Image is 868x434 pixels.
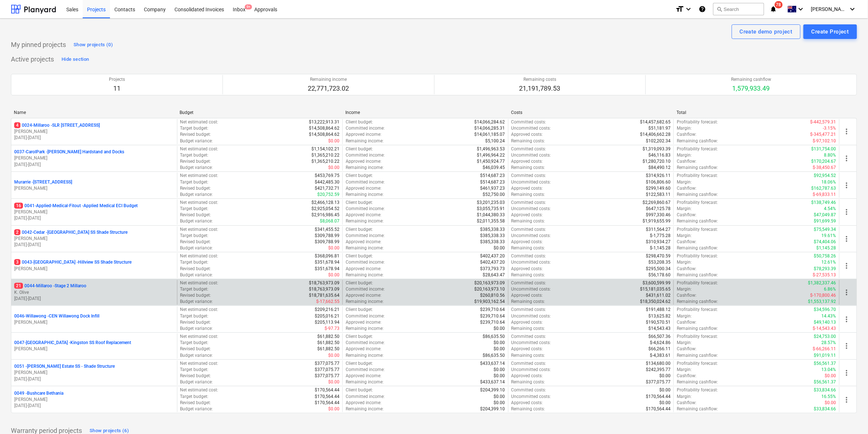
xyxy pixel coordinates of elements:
span: more_vert [843,342,851,350]
i: notifications [770,5,777,13]
span: more_vert [843,234,851,243]
p: $1,496,963.53 [477,146,505,152]
span: 9+ [245,4,252,9]
p: Revised budget : [180,266,211,272]
p: Committed income : [346,125,385,131]
p: $385,338.33 [480,239,505,245]
p: Remaining costs : [511,192,545,198]
p: Approved income : [346,266,381,272]
p: [PERSON_NAME] [14,266,174,272]
span: 4 [14,122,20,128]
p: Profitability forecast : [677,226,718,233]
p: $514,687.23 [480,173,505,179]
p: Client budget : [346,173,373,179]
p: $1,280,720.10 [643,158,671,165]
p: [PERSON_NAME] [14,319,174,325]
p: $-1,775.28 [650,233,671,239]
p: [DATE] - [DATE] [14,403,174,409]
p: $2,011,355.58 [477,218,505,224]
p: $1,382,337.46 [808,280,836,286]
p: -3.15% [823,125,836,131]
p: Approved income : [346,212,381,218]
p: Remaining income : [346,138,384,144]
div: 0046-Willawong -CEN Willawong Dock Infill[PERSON_NAME] [14,313,174,325]
p: Approved costs : [511,239,543,245]
p: Committed costs : [511,280,546,286]
div: Name [14,110,174,115]
p: Committed income : [346,152,385,158]
p: Budget variance : [180,272,213,278]
i: keyboard_arrow_down [848,5,857,13]
p: $131,754.00 [812,146,836,152]
p: 22,771,723.02 [308,84,349,93]
p: Active projects [11,55,54,64]
div: Hide section [62,55,89,64]
p: [DATE] - [DATE] [14,242,174,248]
p: $453,769.75 [315,173,339,179]
p: $997,330.46 [646,212,671,218]
p: $78,293.39 [814,266,836,272]
p: Committed costs : [511,226,546,233]
span: more_vert [843,261,851,270]
p: $56,178.60 [648,272,671,278]
p: Profitability forecast : [677,119,718,125]
p: Net estimated cost : [180,280,219,286]
p: $0.00 [328,272,339,278]
p: Revised budget : [180,185,211,192]
p: $14,066,285.31 [475,125,505,131]
p: K. Olive [14,289,174,296]
div: 0049 -Bushcare Bethania[PERSON_NAME][DATE]-[DATE] [14,390,174,409]
div: Show projects (0) [74,41,113,49]
p: Remaining costs : [511,165,545,171]
p: $299,149.60 [646,185,671,192]
p: $52,750.00 [483,192,505,198]
p: $309,788.99 [315,239,339,245]
p: Approved costs : [511,266,543,272]
p: Remaining income : [346,245,384,251]
p: $1,450,924.77 [477,158,505,165]
p: Net estimated cost : [180,200,219,206]
p: 19.61% [822,233,836,239]
p: Approved costs : [511,212,543,218]
p: Client budget : [346,280,373,286]
p: Cashflow : [677,185,696,192]
p: $2,466,128.13 [311,200,339,206]
p: Target budget : [180,152,209,158]
p: 0044-Millaroo - Stage 2 Millaroo [14,283,86,289]
p: Target budget : [180,286,209,292]
p: Uncommitted costs : [511,233,551,239]
p: Uncommitted costs : [511,125,551,131]
p: Approved costs : [511,131,543,138]
p: $0.00 [328,245,339,251]
p: 11 [109,84,125,93]
p: 0037-CarolPark - [PERSON_NAME] Hardstand and Docks [14,149,124,155]
p: $75,549.34 [814,226,836,233]
p: $421,732.71 [315,185,339,192]
p: Murarrie - [STREET_ADDRESS] [14,179,72,185]
p: Remaining income : [346,272,384,278]
p: Remaining income : [346,218,384,224]
span: more_vert [843,208,851,216]
p: Approved income : [346,239,381,245]
p: $310,934.27 [646,239,671,245]
p: $314,926.11 [646,173,671,179]
span: search [716,6,722,12]
div: Budget [180,110,339,115]
p: Approved income : [346,185,381,192]
p: Net estimated cost : [180,253,219,259]
p: $442,485.30 [315,179,339,185]
p: Target budget : [180,125,209,131]
p: $46,039.45 [483,165,505,171]
div: Murarrie -[STREET_ADDRESS][PERSON_NAME] [14,179,174,192]
p: Margin : [677,206,692,212]
p: Net estimated cost : [180,226,219,233]
p: Committed costs : [511,253,546,259]
p: $461,937.23 [480,185,505,192]
p: $18,763,973.09 [309,280,339,286]
p: Approved costs : [511,185,543,192]
p: Client budget : [346,146,373,152]
p: Uncommitted costs : [511,179,551,185]
p: Client budget : [346,119,373,125]
button: Create demo project [732,24,801,39]
p: Profitability forecast : [677,200,718,206]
